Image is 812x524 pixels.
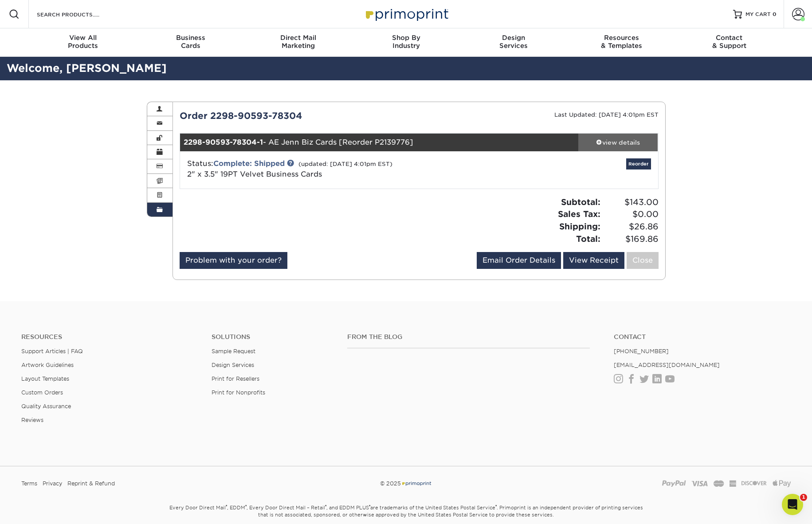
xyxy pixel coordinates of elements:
[29,28,137,57] a: View AllProducts
[21,417,43,423] a: Reviews
[627,252,659,269] a: Close
[212,362,254,368] a: Design Services
[362,4,451,24] img: Primoprint
[614,362,720,368] a: [EMAIL_ADDRESS][DOMAIN_NAME]
[614,333,791,341] a: Contact
[212,375,259,382] a: Print for Resellers
[180,134,578,151] div: - AE Jenn Biz Cards [Reorder P2139776]
[460,34,568,42] span: Design
[568,34,675,42] span: Resources
[559,221,600,231] strong: Shipping:
[782,494,803,515] iframe: Intercom live chat
[347,333,590,341] h4: From the Blog
[21,362,74,368] a: Artwork Guidelines
[21,389,63,396] a: Custom Orders
[352,34,460,50] div: Industry
[773,11,777,17] span: 0
[43,477,62,490] a: Privacy
[173,109,419,122] div: Order 2298-90593-78304
[187,170,322,178] span: 2" x 3.5" 19PT Velvet Business Cards
[275,477,536,490] div: © 2025
[352,28,460,57] a: Shop ByIndustry
[21,333,198,341] h4: Resources
[352,34,460,42] span: Shop By
[226,504,227,508] sup: ®
[460,28,568,57] a: DesignServices
[137,34,244,50] div: Cards
[180,252,287,269] a: Problem with your order?
[29,34,137,42] span: View All
[21,375,69,382] a: Layout Templates
[578,134,658,151] a: view details
[675,34,783,50] div: & Support
[554,111,659,118] small: Last Updated: [DATE] 4:01pm EST
[244,34,352,42] span: Direct Mail
[614,348,669,355] a: [PHONE_NUMBER]
[745,11,771,18] span: MY CART
[495,504,497,508] sup: ®
[245,504,247,508] sup: ®
[29,34,137,50] div: Products
[36,9,122,20] input: SEARCH PRODUCTS.....
[626,158,651,169] a: Reorder
[460,34,568,50] div: Services
[137,34,244,42] span: Business
[212,333,334,341] h4: Solutions
[298,161,392,167] small: (updated: [DATE] 4:01pm EST)
[325,504,326,508] sup: ®
[244,28,352,57] a: Direct MailMarketing
[578,138,658,147] div: view details
[21,477,37,490] a: Terms
[180,158,498,180] div: Status:
[558,209,600,219] strong: Sales Tax:
[675,34,783,42] span: Contact
[212,389,265,396] a: Print for Nonprofits
[603,221,659,233] span: $26.86
[67,477,115,490] a: Reprint & Refund
[369,504,370,508] sup: ®
[603,208,659,221] span: $0.00
[563,252,624,269] a: View Receipt
[576,234,600,244] strong: Total:
[21,403,71,410] a: Quality Assurance
[137,28,244,57] a: BusinessCards
[561,197,600,207] strong: Subtotal:
[675,28,783,57] a: Contact& Support
[603,233,659,245] span: $169.86
[477,252,561,269] a: Email Order Details
[568,28,675,57] a: Resources& Templates
[244,34,352,50] div: Marketing
[603,196,659,209] span: $143.00
[401,480,432,487] img: Primoprint
[212,348,255,355] a: Sample Request
[568,34,675,50] div: & Templates
[21,348,83,355] a: Support Articles | FAQ
[800,494,807,501] span: 1
[213,159,285,168] a: Complete: Shipped
[184,138,263,146] strong: 2298-90593-78304-1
